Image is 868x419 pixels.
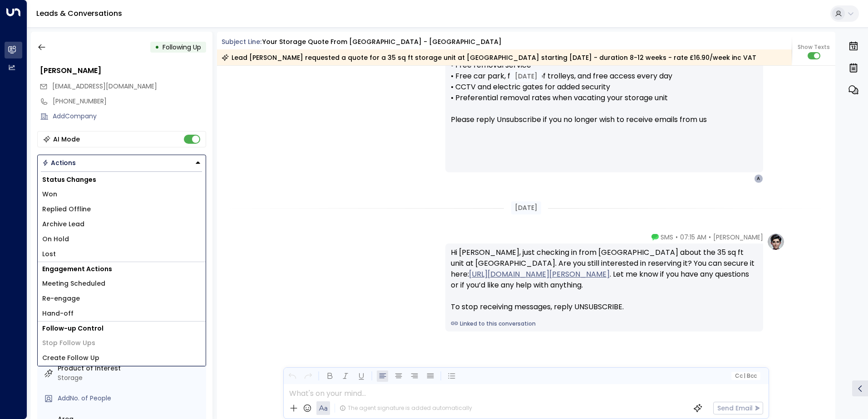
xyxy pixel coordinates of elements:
span: Meeting Scheduled [42,279,105,288]
img: profile-logo.png [767,233,785,251]
span: Hand-off [42,309,74,318]
div: [DATE] [511,201,541,214]
div: AI Mode [53,135,80,144]
span: Cc Bcc [735,373,756,379]
div: Lead [PERSON_NAME] requested a quote for a 35 sq ft storage unit at [GEOGRAPHIC_DATA] starting [D... [222,53,756,62]
button: Redo [302,370,314,382]
span: On Hold [42,234,69,244]
h1: Engagement Actions [38,262,206,276]
span: Won [42,190,57,199]
h1: Status Changes [38,173,206,187]
div: [PHONE_NUMBER] [53,97,206,106]
span: Stop Follow Ups [42,338,95,348]
div: [PERSON_NAME] [40,65,206,76]
a: Linked to this conversation [451,320,758,328]
div: AddCompany [53,112,206,121]
h1: Follow-up Control [38,322,206,336]
span: [PERSON_NAME] [713,233,763,242]
span: Archive Lead [42,219,84,229]
button: Actions [37,155,206,171]
span: Create Follow Up [42,353,99,363]
div: The agent signature is added automatically [340,404,472,412]
button: Undo [286,370,298,382]
div: • [155,39,159,55]
div: [DATE] [510,70,542,82]
span: Subject Line: [222,37,261,46]
div: Actions [42,159,76,167]
span: SMS [661,233,673,242]
span: Lost [42,249,56,259]
span: 07:15 AM [680,233,706,242]
span: Show Texts [798,43,830,51]
div: AddNo. of People [58,394,202,403]
a: Leads & Conversations [36,8,122,19]
span: alyalex804@gmail.com [52,82,157,91]
span: Replied Offline [42,205,91,214]
span: • [676,233,678,242]
div: Your storage quote from [GEOGRAPHIC_DATA] - [GEOGRAPHIC_DATA] [262,37,502,47]
button: Cc|Bcc [731,372,760,380]
a: [URL][DOMAIN_NAME][PERSON_NAME] [469,269,610,280]
span: [EMAIL_ADDRESS][DOMAIN_NAME] [52,82,157,91]
div: Button group with a nested menu [37,155,206,171]
label: Product of Interest [58,364,202,373]
span: • [709,233,711,242]
div: A [754,174,763,183]
div: Hi [PERSON_NAME], just checking in from [GEOGRAPHIC_DATA] about the 35 sq ft unit at [GEOGRAPHIC_... [451,247,758,312]
span: Following Up [163,43,201,52]
span: | [744,373,745,379]
span: Re-engage [42,294,80,303]
div: Storage [58,373,202,383]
